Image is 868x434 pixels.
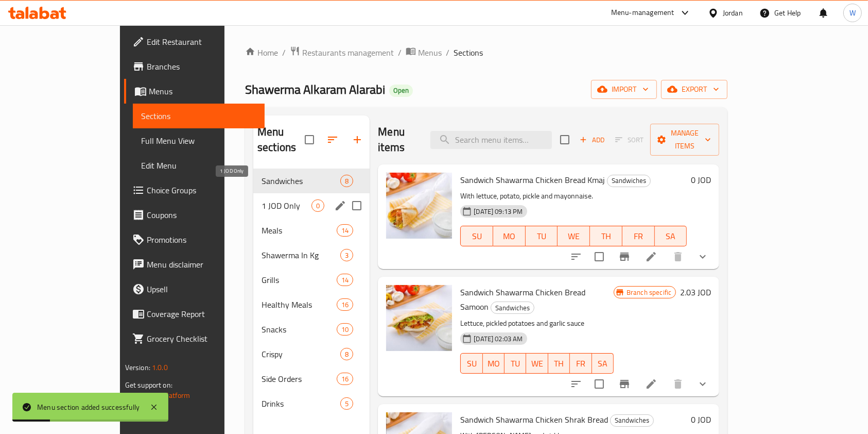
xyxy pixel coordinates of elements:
a: Full Menu View [133,128,265,153]
span: import [599,83,649,96]
span: Snacks [262,323,337,336]
span: Select to update [588,373,610,395]
p: With lettuce, potato, pickle and mayonnaise. [460,190,687,203]
span: 16 [337,374,353,384]
img: Sandwich Shawarma Chicken Bread Samoon [386,285,452,351]
button: MO [493,226,526,246]
span: SA [659,229,683,244]
span: SA [596,356,610,371]
span: WE [562,229,586,244]
div: items [340,397,353,410]
span: Coverage Report [147,308,257,320]
button: delete [666,372,690,396]
span: Branches [147,60,257,73]
a: Restaurants management [290,46,394,59]
span: 5 [341,399,353,409]
span: SU [465,229,489,244]
button: Manage items [650,124,719,156]
span: Sections [141,110,257,122]
button: TU [505,353,526,374]
span: [DATE] 02:03 AM [470,334,527,344]
div: Sandwiches8 [253,169,370,193]
nav: breadcrumb [245,46,727,59]
button: SA [592,353,614,374]
h6: 2.03 JOD [680,285,711,299]
a: Edit menu item [645,251,657,263]
span: Add [578,134,606,146]
div: Healthy Meals16 [253,292,370,317]
a: Edit Menu [133,153,265,178]
span: [DATE] 09:13 PM [470,207,527,216]
span: Select section first [609,132,650,148]
div: 1 JOD Only0edit [253,193,370,218]
span: Add item [576,132,609,148]
a: Promotions [124,227,265,252]
a: Sections [133,104,265,128]
a: Branches [124,54,265,79]
a: Grocery Checklist [124,326,265,351]
span: Select to update [588,246,610,268]
button: TU [526,226,558,246]
span: Menu disclaimer [147,258,257,271]
button: WE [526,353,548,374]
span: Select all sections [299,129,320,151]
svg: Show Choices [697,378,709,390]
span: Healthy Meals [262,298,337,311]
div: items [337,298,353,311]
span: Grills [262,274,337,286]
span: 0 [312,201,324,211]
span: Sandwich Shawarma Chicken Bread Samoon [460,285,585,314]
span: TU [509,356,522,371]
a: Menus [406,46,442,59]
span: Upsell [147,283,257,295]
div: items [311,199,324,212]
span: Sandwiches [607,175,650,187]
button: sort-choices [564,372,588,396]
img: Sandwich Shawarma Chicken Bread Kmaj [386,173,452,239]
span: 14 [337,275,353,285]
a: Support.OpsPlatform [125,389,190,402]
span: Crispy [262,348,340,360]
span: 16 [337,300,353,310]
span: export [669,83,719,96]
span: TH [594,229,618,244]
span: Open [389,86,413,95]
button: export [661,80,727,99]
span: 1 JOD Only [262,199,311,212]
div: Side Orders [262,373,337,385]
span: Grocery Checklist [147,332,257,345]
button: Add [576,132,609,148]
span: 1.0.0 [152,361,168,374]
div: Shawerma In Kg [262,249,340,261]
p: Lettuce, pickled potatoes and garlic sauce [460,317,614,330]
span: Choice Groups [147,184,257,196]
a: Menus [124,79,265,104]
div: Menu-management [611,7,674,19]
h2: Menu sections [257,124,305,155]
a: Coupons [124,203,265,227]
div: Snacks10 [253,317,370,342]
button: delete [666,244,690,269]
span: Drinks [262,397,340,410]
button: SA [655,226,687,246]
button: WE [558,226,590,246]
h6: 0 JOD [691,173,711,187]
button: SU [460,226,493,246]
button: Branch-specific-item [612,244,637,269]
div: items [340,348,353,360]
button: show more [690,244,715,269]
nav: Menu sections [253,164,370,420]
span: Full Menu View [141,135,257,147]
div: Jordan [723,7,743,19]
span: 8 [341,349,353,359]
button: import [591,80,657,99]
span: Branch specific [622,288,675,297]
button: FR [570,353,592,374]
h6: 0 JOD [691,412,711,427]
a: Coverage Report [124,302,265,326]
